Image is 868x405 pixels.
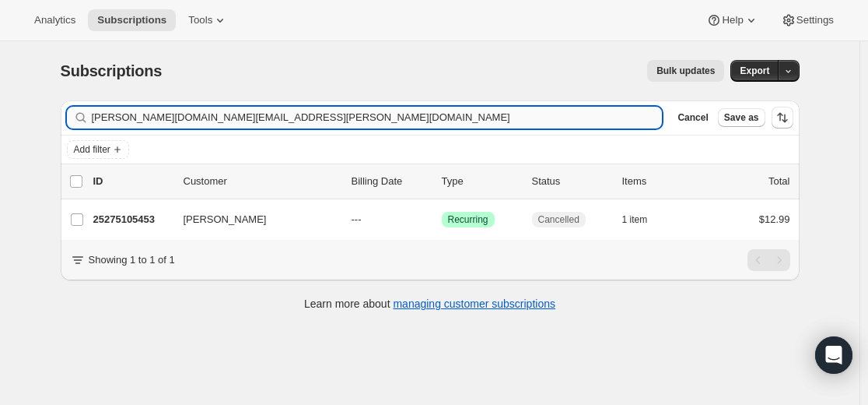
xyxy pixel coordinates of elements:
span: Help [722,14,743,26]
button: Subscriptions [88,9,176,31]
div: Open Intercom Messenger [815,336,852,374]
nav: Pagination [747,249,790,271]
p: Learn more about [304,296,555,312]
div: Type [442,174,520,189]
a: managing customer subscriptions [393,298,555,310]
button: Settings [772,9,843,31]
span: Subscriptions [97,14,166,26]
span: --- [352,213,362,225]
p: Status [532,174,610,189]
p: Total [768,174,789,189]
span: $12.99 [759,213,790,225]
p: Customer [184,174,339,189]
span: Recurring [448,213,488,226]
span: Cancel [677,111,708,124]
span: Bulk updates [656,65,715,77]
button: Bulk updates [647,60,724,82]
button: Export [730,60,779,82]
div: IDCustomerBilling DateTypeStatusItemsTotal [93,174,790,189]
span: Save as [724,111,759,124]
span: Subscriptions [61,62,163,79]
span: Tools [188,14,212,26]
button: Save as [718,108,765,127]
span: Analytics [34,14,75,26]
span: 1 item [622,213,648,226]
span: Settings [796,14,834,26]
span: [PERSON_NAME] [184,212,267,227]
button: Sort the results [772,107,793,129]
button: Tools [179,9,237,31]
span: Add filter [74,143,110,156]
div: 25275105453[PERSON_NAME]---SuccessRecurringCancelled1 item$12.99 [93,209,790,231]
button: Analytics [25,9,85,31]
p: ID [93,174,171,189]
button: Cancel [671,108,714,127]
button: Add filter [67,140,129,159]
input: Filter subscribers [92,107,663,129]
span: Export [740,65,769,77]
p: Billing Date [352,174,429,189]
span: Cancelled [538,213,579,226]
button: 1 item [622,209,665,231]
p: 25275105453 [93,212,171,227]
div: Items [622,174,700,189]
button: Help [697,9,768,31]
button: [PERSON_NAME] [174,207,330,232]
p: Showing 1 to 1 of 1 [89,252,175,268]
